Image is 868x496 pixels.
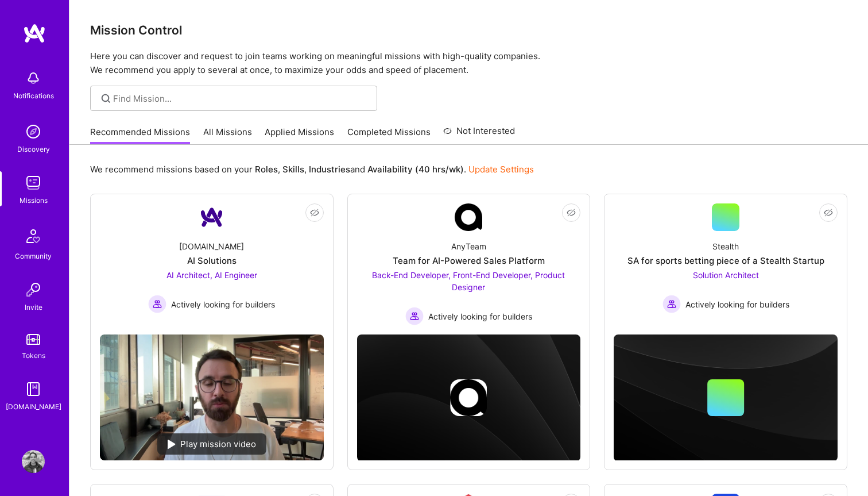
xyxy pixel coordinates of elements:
[20,222,47,250] img: Community
[17,143,50,155] div: Discovery
[468,164,534,175] a: Update Settings
[100,203,324,325] a: Company Logo[DOMAIN_NAME]AI SolutionsAI Architect, AI Engineer Actively looking for buildersActiv...
[451,240,486,252] div: AnyTeam
[20,194,48,206] div: Missions
[443,124,515,145] a: Not Interested
[90,23,847,37] h3: Mission Control
[166,270,257,280] span: AI Architect, AI Engineer
[100,334,324,460] img: No Mission
[171,298,275,310] span: Actively looking for builders
[6,401,61,413] div: [DOMAIN_NAME]
[357,203,581,325] a: Company LogoAnyTeamTeam for AI-Powered Sales PlatformBack-End Developer, Front-End Developer, Pro...
[22,450,45,473] img: User Avatar
[255,164,278,175] b: Roles
[198,203,226,231] img: Company Logo
[685,298,789,310] span: Actively looking for builders
[309,164,350,175] b: Industries
[15,250,52,262] div: Community
[22,349,45,362] div: Tokens
[428,310,532,322] span: Actively looking for builders
[22,120,45,143] img: discovery
[22,378,45,401] img: guide book
[393,255,545,267] div: Team for AI-Powered Sales Platform
[265,126,334,145] a: Applied Missions
[168,440,176,449] img: play
[179,240,244,252] div: [DOMAIN_NAME]
[187,255,237,267] div: AI Solutions
[310,208,319,217] i: icon EyeClosed
[13,90,54,102] div: Notifications
[824,208,833,217] i: icon EyeClosed
[22,278,45,301] img: Invite
[712,240,739,252] div: Stealth
[282,164,304,175] b: Skills
[26,334,40,345] img: tokens
[99,92,113,105] i: icon SearchGrey
[405,307,424,325] img: Actively looking for builders
[567,208,576,217] i: icon EyeClosed
[455,203,482,231] img: Company Logo
[90,126,190,145] a: Recommended Missions
[90,49,847,77] p: Here you can discover and request to join teams working on meaningful missions with high-quality ...
[347,126,431,145] a: Completed Missions
[22,67,45,90] img: bell
[203,126,252,145] a: All Missions
[90,163,534,175] p: We recommend missions based on your , , and .
[148,295,166,313] img: Actively looking for builders
[693,270,759,280] span: Solution Architect
[23,23,46,44] img: logo
[357,334,581,461] img: cover
[22,171,45,194] img: teamwork
[157,433,266,455] div: Play mission video
[662,295,681,313] img: Actively looking for builders
[19,450,48,473] a: User Avatar
[113,93,369,105] input: Find Mission...
[614,203,838,325] a: StealthSA for sports betting piece of a Stealth StartupSolution Architect Actively looking for bu...
[372,270,565,292] span: Back-End Developer, Front-End Developer, Product Designer
[367,164,464,175] b: Availability (40 hrs/wk)
[614,334,838,461] img: cover
[25,301,42,313] div: Invite
[450,379,487,416] img: Company logo
[627,255,824,267] div: SA for sports betting piece of a Stealth Startup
